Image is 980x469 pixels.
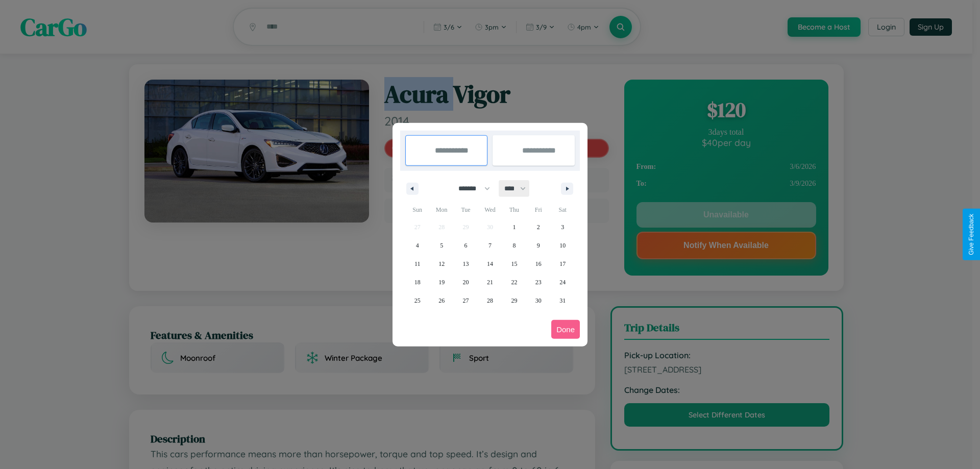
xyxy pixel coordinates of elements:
span: 26 [438,291,445,310]
button: 28 [478,291,502,310]
button: 17 [551,255,575,273]
span: Mon [429,202,453,218]
button: 8 [502,236,526,255]
span: 12 [438,255,445,273]
span: 21 [487,273,493,291]
span: Fri [526,202,550,218]
button: 4 [405,236,429,255]
button: 31 [551,291,575,310]
span: 22 [511,273,517,291]
span: 30 [535,291,542,310]
button: 21 [478,273,502,291]
span: 18 [414,273,421,291]
button: 13 [454,255,478,273]
span: 17 [559,255,566,273]
button: 25 [405,291,429,310]
span: 24 [559,273,566,291]
button: 26 [429,291,453,310]
button: 27 [454,291,478,310]
div: Give Feedback [968,214,975,255]
button: 20 [454,273,478,291]
span: 9 [537,236,540,255]
span: 13 [463,255,469,273]
button: 16 [526,255,550,273]
span: 3 [561,218,564,236]
span: 14 [487,255,493,273]
span: 19 [438,273,445,291]
button: 2 [526,218,550,236]
button: 22 [502,273,526,291]
span: Wed [478,202,502,218]
button: 3 [551,218,575,236]
button: 5 [429,236,453,255]
span: 8 [512,236,516,255]
button: 24 [551,273,575,291]
span: Sun [405,202,429,218]
span: 11 [414,255,421,273]
button: 18 [405,273,429,291]
span: 2 [537,218,540,236]
span: Thu [502,202,526,218]
button: 30 [526,291,550,310]
span: 7 [488,236,492,255]
button: 6 [454,236,478,255]
span: 16 [535,255,542,273]
span: 31 [559,291,566,310]
span: 28 [487,291,493,310]
button: 11 [405,255,429,273]
span: 23 [535,273,542,291]
button: 14 [478,255,502,273]
span: 10 [559,236,566,255]
button: 23 [526,273,550,291]
span: 29 [511,291,517,310]
button: 29 [502,291,526,310]
button: 10 [551,236,575,255]
button: Done [551,320,580,339]
span: Sat [551,202,575,218]
button: 1 [502,218,526,236]
span: 6 [464,236,468,255]
button: 15 [502,255,526,273]
span: 5 [440,236,443,255]
button: 19 [429,273,453,291]
span: 4 [416,236,419,255]
span: 15 [511,255,517,273]
span: 1 [512,218,516,236]
button: 12 [429,255,453,273]
button: 7 [478,236,502,255]
span: 27 [463,291,469,310]
span: Tue [454,202,478,218]
span: 20 [463,273,469,291]
span: 25 [414,291,421,310]
button: 9 [526,236,550,255]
